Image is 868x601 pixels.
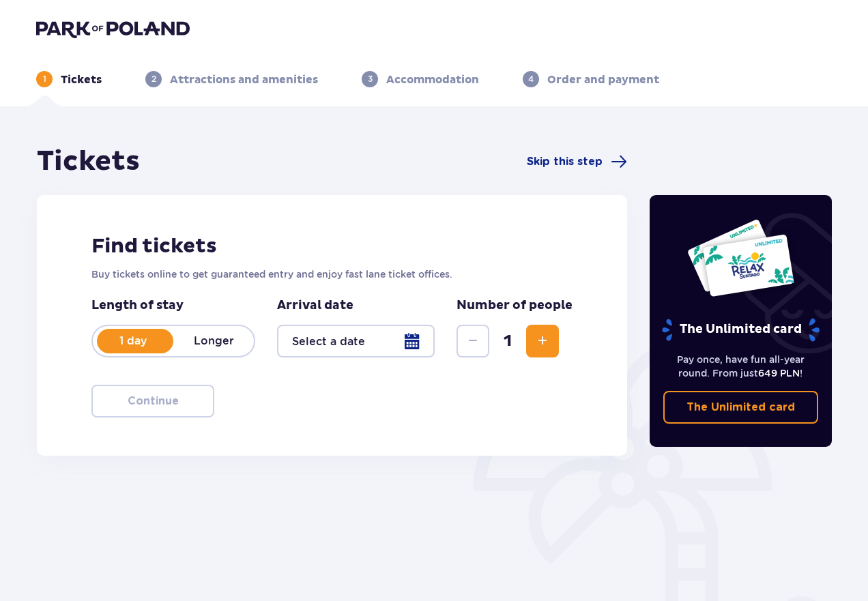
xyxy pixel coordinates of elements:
[457,325,489,357] button: Decrease
[527,153,627,170] a: Skip this step
[93,334,173,349] p: 1 day
[151,73,156,85] p: 2
[368,73,373,85] p: 3
[492,331,523,351] span: 1
[526,325,559,357] button: Increase
[36,19,190,38] img: Park of Poland logo
[91,267,573,281] p: Buy tickets online to get guaranteed entry and enjoy fast lane ticket offices.
[758,368,800,379] span: 649 PLN
[386,72,479,87] p: Accommodation
[128,394,179,409] p: Continue
[37,145,140,179] h1: Tickets
[362,71,479,87] div: 3Accommodation
[661,318,821,342] p: The Unlimited card
[277,297,353,314] p: Arrival date
[61,72,102,87] p: Tickets
[457,297,573,314] p: Number of people
[43,73,46,85] p: 1
[523,71,659,87] div: 4Order and payment
[528,73,534,85] p: 4
[663,391,819,424] a: The Unlimited card
[91,297,255,314] p: Length of stay
[91,233,573,259] h2: Find tickets
[173,334,254,349] p: Longer
[170,72,318,87] p: Attractions and amenities
[527,154,603,169] span: Skip this step
[91,385,214,417] button: Continue
[686,218,795,297] img: Two entry cards to Suntago with the word 'UNLIMITED RELAX', featuring a white background with tro...
[36,71,102,87] div: 1Tickets
[663,353,819,380] p: Pay once, have fun all-year round. From just !
[686,400,795,415] p: The Unlimited card
[145,71,318,87] div: 2Attractions and amenities
[547,72,659,87] p: Order and payment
